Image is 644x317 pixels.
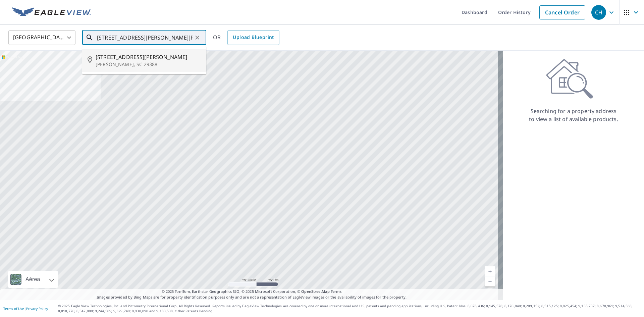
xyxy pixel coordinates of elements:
[301,289,329,294] a: OpenStreetMap
[162,289,342,295] span: © 2025 TomTom, Earthstar Geographics SIO, © 2025 Microsoft Corporation, ©
[3,307,48,311] p: |
[213,30,279,45] div: OR
[227,30,279,45] a: Upload Blueprint
[233,33,274,42] span: Upload Blueprint
[591,5,606,20] div: CH
[331,289,342,294] a: Terms
[8,271,58,288] div: Aérea
[23,271,42,288] div: Aérea
[529,107,619,123] p: Searching for a property address to view a list of available products.
[485,276,495,286] a: Nivel actual 5, alejar
[3,306,24,311] a: Terms of Use
[97,28,193,47] input: Search by address or latitude-longitude
[12,7,91,17] img: EV Logo
[58,304,641,314] p: © 2025 Eagle View Technologies, Inc. and Pictometry International Corp. All Rights Reserved. Repo...
[8,28,75,47] div: [GEOGRAPHIC_DATA]
[96,61,201,68] p: [PERSON_NAME], SC 29388
[539,5,585,19] a: Cancel Order
[485,266,495,276] a: Nivel actual 5, ampliar
[193,33,202,42] button: Clear
[96,53,201,61] span: [STREET_ADDRESS][PERSON_NAME]
[26,306,48,311] a: Privacy Policy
